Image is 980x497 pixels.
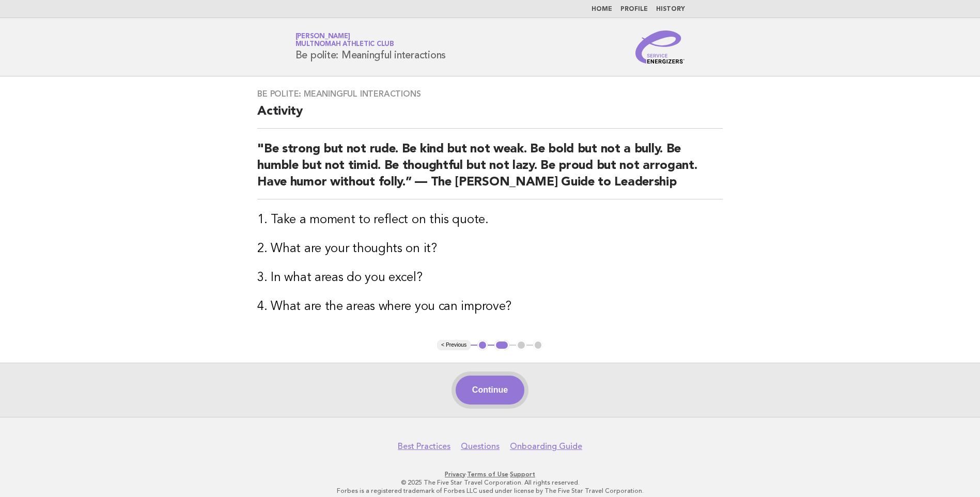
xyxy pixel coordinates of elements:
[592,6,612,12] a: Home
[174,487,806,495] p: Forbes is a registered trademark of Forbes LLC used under license by The Five Star Travel Corpora...
[510,471,535,478] a: Support
[174,470,806,478] p: · ·
[461,441,500,452] a: Questions
[257,241,723,257] h3: 2. What are your thoughts on it?
[257,103,723,129] h2: Activity
[257,212,723,228] h3: 1. Take a moment to reflect on this quote.
[257,299,723,315] h3: 4. What are the areas where you can improve?
[620,6,648,12] a: Profile
[494,340,509,350] button: 2
[257,141,723,199] h2: "Be strong but not rude. Be kind but not weak. Be bold but not a bully. Be humble but not timid. ...
[477,340,488,350] button: 1
[445,471,465,478] a: Privacy
[635,30,685,64] img: Service Energizers
[257,89,723,99] h3: Be polite: Meaningful interactions
[295,41,394,48] span: Multnomah Athletic Club
[295,33,394,48] a: [PERSON_NAME]Multnomah Athletic Club
[295,34,446,60] h1: Be polite: Meaningful interactions
[510,441,582,452] a: Onboarding Guide
[174,478,806,487] p: © 2025 The Five Star Travel Corporation. All rights reserved.
[398,441,450,452] a: Best Practices
[257,270,723,286] h3: 3. In what areas do you excel?
[437,340,471,350] button: < Previous
[656,6,685,12] a: History
[456,376,524,405] button: Continue
[467,471,508,478] a: Terms of Use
